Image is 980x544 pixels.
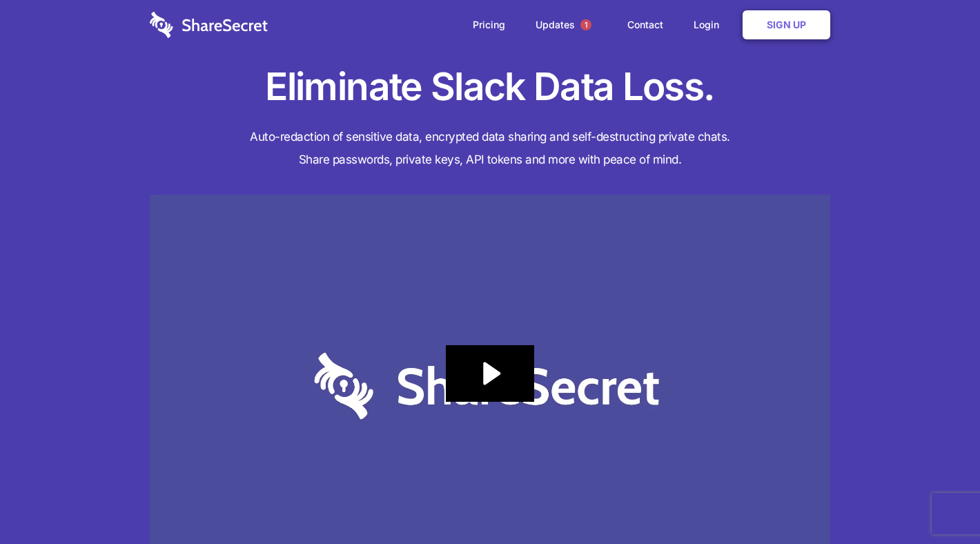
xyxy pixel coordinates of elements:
a: Contact [614,3,677,46]
h1: Eliminate Slack Data Loss. [150,62,830,112]
h4: Auto-redaction of sensitive data, encrypted data sharing and self-destructing private chats. Shar... [150,126,830,171]
button: Play Video: Sharesecret Slack Extension [446,345,534,402]
a: Login [680,3,740,46]
a: Sign Up [743,10,830,39]
a: Pricing [459,3,519,46]
img: logo-wordmark-white-trans-d4663122ce5f474addd5e946df7df03e33cb6a1c49d2221995e7729f52c070b2.svg [150,12,268,38]
span: 1 [580,19,591,30]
